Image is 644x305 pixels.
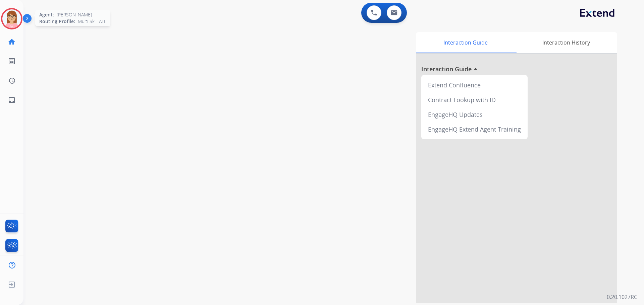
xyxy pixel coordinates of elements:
[424,122,525,137] div: EngageHQ Extend Agent Training
[607,293,637,301] p: 0.20.1027RC
[416,32,515,53] div: Interaction Guide
[57,11,92,18] span: [PERSON_NAME]
[8,57,16,65] mat-icon: list_alt
[39,18,75,25] span: Routing Profile:
[2,9,21,28] img: avatar
[424,107,525,122] div: EngageHQ Updates
[39,11,54,18] span: Agent:
[424,92,525,107] div: Contract Lookup with ID
[8,96,16,104] mat-icon: inbox
[8,77,16,85] mat-icon: history
[8,38,16,46] mat-icon: home
[78,18,106,25] span: Multi Skill ALL
[424,78,525,92] div: Extend Confluence
[515,32,617,53] div: Interaction History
